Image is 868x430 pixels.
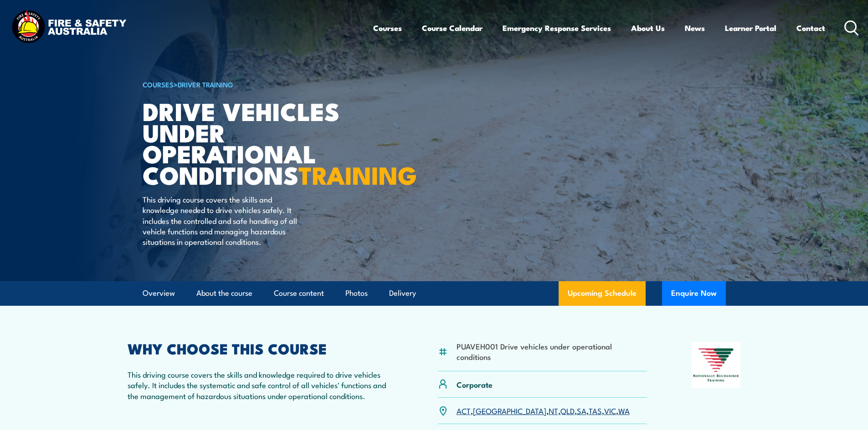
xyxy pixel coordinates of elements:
p: This driving course covers the skills and knowledge required to drive vehicles safely. It include... [128,369,394,401]
a: SA [577,405,586,416]
img: Nationally Recognised Training logo. [692,342,741,388]
a: WA [618,405,630,416]
a: ACT [457,405,471,416]
a: Courses [373,16,402,40]
a: TAS [589,405,602,416]
h6: > [143,79,368,90]
a: NT [549,405,558,416]
a: Course Calendar [422,16,483,40]
a: COURSES [143,79,174,89]
a: Contact [796,16,825,40]
a: Photos [345,281,368,305]
h1: Drive Vehicles under Operational Conditions [143,100,368,185]
p: Corporate [457,379,493,390]
a: Overview [143,281,175,305]
a: Driver Training [178,79,233,89]
a: About the course [196,281,252,305]
a: VIC [604,405,616,416]
a: Course content [274,281,324,305]
a: [GEOGRAPHIC_DATA] [473,405,546,416]
a: Delivery [389,281,416,305]
p: , , , , , , , [457,405,630,416]
a: QLD [560,405,575,416]
li: PUAVEH001 Drive vehicles under operational conditions [457,341,647,362]
strong: TRAINING [298,155,417,193]
h2: WHY CHOOSE THIS COURSE [128,342,394,354]
a: Emergency Response Services [503,16,611,40]
button: Enquire Now [662,281,726,306]
a: Learner Portal [725,16,776,40]
a: News [685,16,705,40]
a: About Us [631,16,665,40]
p: This driving course covers the skills and knowledge needed to drive vehicles safely. It includes ... [143,194,309,247]
a: Upcoming Schedule [559,281,646,306]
